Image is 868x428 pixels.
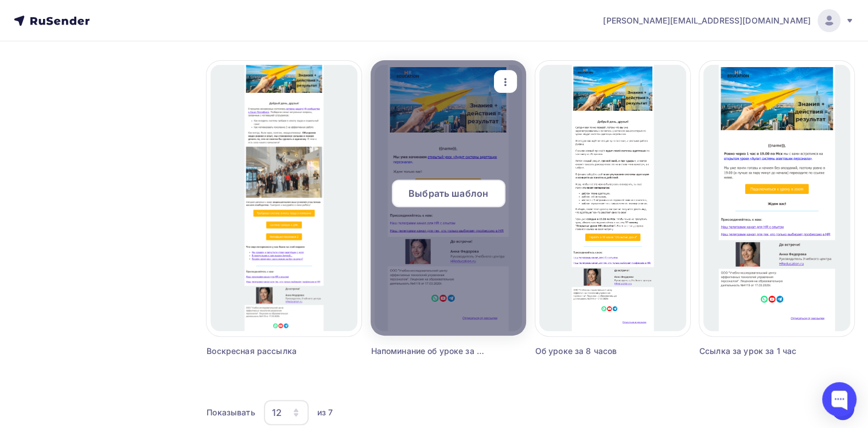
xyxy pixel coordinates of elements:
[603,15,811,26] span: [PERSON_NAME][EMAIL_ADDRESS][DOMAIN_NAME]
[207,345,323,357] div: Воскресная рассылка
[535,345,652,357] div: Об уроке за 8 часов
[603,9,854,32] a: [PERSON_NAME][EMAIL_ADDRESS][DOMAIN_NAME]
[699,345,816,357] div: Ссылка за урок за 1 час
[408,186,488,200] span: Выбрать шаблон
[272,406,282,419] div: 12
[263,399,309,426] button: 12
[371,345,487,357] div: Напоминание об уроке за 15 минут
[317,407,333,418] div: из 7
[207,407,255,418] div: Показывать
